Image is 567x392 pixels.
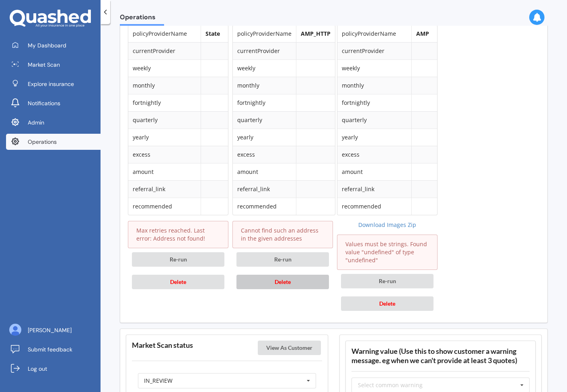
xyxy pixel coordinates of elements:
td: excess [337,146,411,163]
button: Delete [132,275,224,289]
div: IN_REVIEW [144,378,173,384]
td: currentProvider [337,42,411,59]
button: Re-run [341,274,433,288]
b: AMP_HTTP [301,30,331,37]
td: fortnightly [233,94,296,111]
td: yearly [233,129,296,146]
div: Select common warning [358,382,423,388]
span: Notifications [28,99,60,107]
td: amount [337,163,411,180]
a: Notifications [6,95,101,111]
td: quarterly [128,111,201,129]
a: Admin [6,114,101,131]
td: referral_link [128,180,201,198]
h3: Market Scan status [132,341,193,350]
b: State [205,30,220,37]
span: Operations [28,138,57,146]
td: monthly [337,77,411,94]
td: amount [233,163,296,180]
td: recommended [128,198,201,215]
td: yearly [128,129,201,146]
span: [PERSON_NAME] [28,326,72,334]
button: View As Customer [258,341,321,355]
span: Delete [170,278,186,285]
a: Log out [6,361,101,377]
td: excess [233,146,296,163]
span: Admin [28,118,44,127]
a: Operations [6,134,101,150]
td: yearly [337,129,411,146]
b: AMP [416,30,429,37]
td: excess [128,146,201,163]
td: recommended [337,198,411,215]
a: View As Customer [258,344,323,351]
span: Delete [379,300,395,307]
button: Re-run [132,252,224,267]
td: policyProviderName [337,25,411,42]
span: Submit feedback [28,345,72,353]
td: policyProviderName [233,25,296,42]
td: fortnightly [128,94,201,111]
a: Submit feedback [6,341,101,357]
a: My Dashboard [6,37,101,53]
td: monthly [233,77,296,94]
p: Max retries reached. Last error: Address not found! [136,227,220,243]
td: policyProviderName [128,25,201,42]
span: Delete [275,278,291,285]
span: Market Scan [28,61,60,69]
td: recommended [233,198,296,215]
a: [PERSON_NAME] [6,322,101,338]
p: Cannot find such an address in the given addresses [241,227,325,243]
td: amount [128,163,201,180]
td: quarterly [337,111,411,129]
img: ALV-UjU6YHOUIM1AGx_4vxbOkaOq-1eqc8a3URkVIJkc_iWYmQ98kTe7fc9QMVOBV43MoXmOPfWPN7JjnmUwLuIGKVePaQgPQ... [9,324,21,336]
td: weekly [337,59,411,77]
a: Market Scan [6,57,101,73]
td: fortnightly [337,94,411,111]
span: Explore insurance [28,80,74,88]
td: referral_link [337,180,411,198]
span: Operations [120,13,164,24]
a: Download Images Zip [337,221,438,229]
button: Delete [341,296,433,311]
span: Log out [28,365,47,373]
td: quarterly [233,111,296,129]
td: currentProvider [128,42,201,59]
td: referral_link [233,180,296,198]
td: weekly [128,59,201,77]
h3: Warning value (Use this to show customer a warning message. eg when we can't provide at least 3 q... [351,347,530,365]
button: Delete [236,275,329,289]
button: Re-run [236,252,329,267]
td: currentProvider [233,42,296,59]
td: weekly [233,59,296,77]
a: Explore insurance [6,76,101,92]
span: My Dashboard [28,41,66,49]
td: monthly [128,77,201,94]
p: Values must be strings. Found value "undefined" of type "undefined" [345,240,429,264]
